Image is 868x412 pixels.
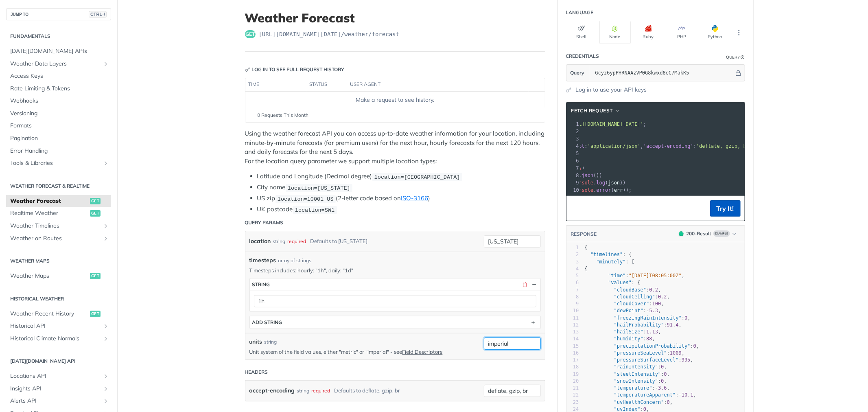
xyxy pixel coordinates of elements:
label: units [249,337,262,346]
span: Pagination [10,134,109,142]
span: log [597,180,606,186]
span: 3.6 [658,385,667,391]
div: 5 [566,150,580,157]
a: Alerts APIShow subpages for Alerts API [6,395,111,407]
span: location=[GEOGRAPHIC_DATA] [374,174,460,180]
span: "minutely" [596,259,625,265]
span: 'application/json' [588,143,641,149]
span: Versioning [10,110,109,118]
span: "timelines" [590,252,623,257]
span: "pressureSurfaceLevel" [614,357,679,363]
div: 11 [566,315,579,322]
span: : [ [585,259,635,265]
a: Weather on RoutesShow subpages for Weather on Routes [6,232,111,245]
h2: [DATE][DOMAIN_NAME] API [6,357,111,365]
svg: Key [245,67,250,72]
span: : { : , : } [532,143,755,149]
th: time [245,78,306,91]
div: Language [566,9,594,16]
button: Query [566,65,589,81]
span: "uvHealthConcern" [614,399,664,405]
span: console [573,187,594,193]
span: 0 [664,371,667,377]
span: 91.4 [667,322,679,328]
a: Historical APIShow subpages for Historical API [6,320,111,332]
label: accept-encoding [249,385,295,397]
span: 5.3 [649,308,658,313]
a: Insights APIShow subpages for Insights API [6,383,111,395]
span: Historical API [10,322,101,330]
span: Weather Timelines [10,222,101,230]
a: Historical Climate NormalsShow subpages for Historical Climate Normals [6,333,111,345]
span: 200 [679,231,684,236]
span: "cloudCover" [614,301,649,307]
div: string [265,338,277,346]
a: Pagination [6,132,111,145]
a: Tools & LibrariesShow subpages for Tools & Libraries [6,157,111,169]
span: "humidity" [614,336,643,342]
span: Locations API [10,372,101,380]
span: location=[US_STATE] [288,185,350,191]
button: Show subpages for Weather Timelines [103,223,109,229]
a: Versioning [6,107,111,120]
div: Headers [245,368,268,376]
span: : , [585,392,697,398]
svg: More ellipsis [735,29,743,36]
span: Alerts API [10,397,101,405]
span: 0.2 [649,287,658,293]
div: 4 [566,142,580,150]
a: Weather TimelinesShow subpages for Weather Timelines [6,220,111,232]
div: 7 [566,164,580,172]
span: 0 [661,364,664,370]
button: fetch Request [568,107,623,115]
div: 2 [566,251,579,258]
a: Weather Mapsget [6,270,111,282]
span: "hailSize" [614,329,643,335]
button: More Languages [733,26,745,39]
span: fetch Request [571,107,613,114]
span: . ( . ( )); [532,187,632,193]
span: 'deflate, gzip, br' [696,143,752,149]
div: 9 [566,300,579,307]
div: 16 [566,350,579,357]
button: Hide [734,69,743,77]
a: Formats [6,120,111,132]
div: 10 [566,307,579,314]
label: location [249,235,271,247]
div: 23 [566,399,579,406]
span: "temperature" [614,385,652,391]
div: Defaults to deflate, gzip, br [335,385,400,397]
button: Show subpages for Weather Data Layers [103,61,109,67]
span: Weather on Routes [10,234,101,243]
button: Try It! [710,200,741,217]
span: "rainIntensity" [614,364,658,370]
h2: Historical Weather [6,295,111,302]
span: 995 [682,357,691,363]
div: 13 [566,329,579,335]
a: Realtime Weatherget [6,207,111,219]
span: "precipitationProbability" [614,343,691,349]
button: Ruby [633,21,664,44]
h1: Weather Forecast [245,11,545,25]
div: 22 [566,392,579,399]
span: console [573,180,594,186]
span: location=SW1 [295,207,335,213]
span: : , [585,336,656,342]
span: "snowIntensity" [614,378,658,384]
li: Latitude and Longitude (Decimal degree) [257,172,545,181]
span: get [90,198,101,204]
span: - [679,392,682,398]
div: QueryInformation [726,54,745,60]
button: Show subpages for Historical API [103,323,109,329]
span: "temperatureApparent" [614,392,676,398]
div: 18 [566,364,579,370]
span: : , [585,294,670,300]
span: "cloudCeiling" [614,294,655,300]
span: : , [585,399,673,405]
span: Realtime Weather [10,209,88,217]
span: 0 Requests This Month [258,112,309,119]
h2: Weather Maps [6,257,111,265]
a: Weather Recent Historyget [6,308,111,320]
span: Weather Data Layers [10,60,101,68]
div: string [252,281,270,287]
